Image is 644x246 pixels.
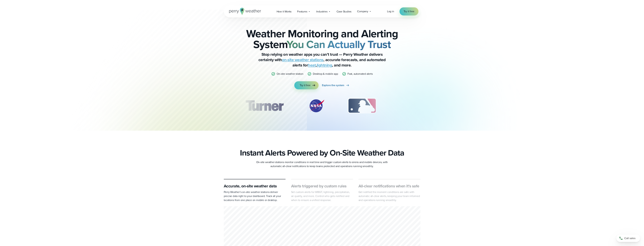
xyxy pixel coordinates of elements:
[300,83,310,87] span: Try it free
[337,10,352,14] span: Case Studies
[224,183,286,189] h3: Accurate, on-site weather data
[224,190,286,202] p: Perry Weather’s on-site weather stations deliver precise data right to your dashboard. Track all ...
[255,160,389,168] p: On-site weather stations monitor conditions in real time and trigger custom alerts to sirens and ...
[274,8,294,15] a: How it Works
[322,83,344,87] span: Explore the system
[348,72,373,76] p: Fast, automated alerts
[305,97,328,114] div: 2 of 12
[308,62,316,68] a: heat
[305,97,328,114] img: NASA.svg
[400,7,418,15] a: Try it free
[277,10,292,14] span: How it Works
[317,62,332,68] a: lightning
[277,72,303,76] p: On-site weather station
[291,183,353,189] h3: Alerts triggered by custom rules
[322,81,350,89] a: Explore the system
[358,190,420,202] p: Get notified the moment conditions are safe with automatic all-clear alerts, keeping your team in...
[240,148,404,158] h2: Instant Alerts Powered by On-Site Weather Data
[396,97,423,114] div: 4 of 12
[404,9,414,13] span: Try it free
[240,97,288,114] img: Turner-Construction_1.svg
[287,36,391,52] strong: You Can Actually Trust
[240,97,288,114] div: 1 of 12
[282,57,323,63] a: on-site weather stations
[344,97,380,114] img: MLB.svg
[294,81,319,89] a: Try it free
[313,72,338,76] p: Desktop & mobile app
[387,9,394,13] a: Log in
[616,235,640,242] a: Call sales
[316,10,327,14] span: Industries
[297,10,307,14] span: Features
[396,97,423,114] img: PGA.svg
[358,183,420,189] h3: All-clear notifications when it’s safe
[344,97,380,114] div: 3 of 12
[255,52,389,68] p: Stop relying on weather apps you can’t trust — Perry Weather delivers certainty with , accurate f...
[291,190,353,202] p: Set custom alerts for WBGT, lightning, precipitation, air quality, and more. Control who gets not...
[241,28,404,50] h2: Weather Monitoring and Alerting System
[241,97,404,116] div: slideshow
[334,8,354,15] a: Case Studies
[624,236,635,240] span: Call sales
[357,9,368,13] span: Company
